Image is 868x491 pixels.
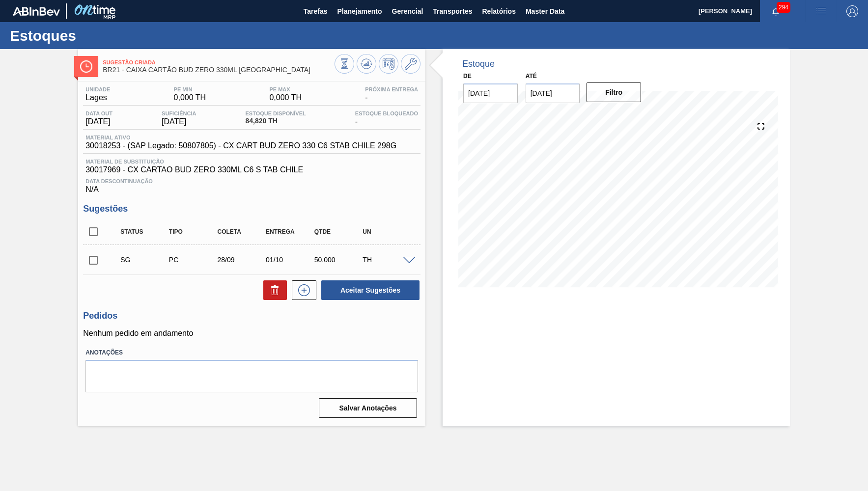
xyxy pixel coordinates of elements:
[263,256,317,264] div: 01/10/2025
[162,110,196,116] span: Suficiência
[312,256,365,264] div: 50,000
[10,30,184,41] h1: Estoques
[355,110,418,116] span: Estoque Bloqueado
[245,110,306,116] span: Estoque Disponível
[215,256,268,264] div: 28/09/2025
[401,54,420,74] button: Ir ao Master Data / Geral
[353,110,420,126] div: -
[85,141,396,150] span: 30018253 - (SAP Legado: 50807805) - CX CART BUD ZERO 330 C6 STAB CHILE 298G
[103,66,335,74] span: BR21 - CAIXA CARTÃO BUD ZERO 330ML CHILE
[433,5,472,17] span: Transportes
[360,228,414,235] div: UN
[526,73,537,80] label: Até
[83,311,420,321] h3: Pedidos
[360,256,414,264] div: TH
[83,174,420,194] div: N/A
[269,93,302,102] span: 0,000 TH
[258,280,287,300] div: Excluir Sugestões
[269,86,302,92] span: PE MAX
[167,228,220,235] div: Tipo
[365,86,418,92] span: Próxima Entrega
[85,159,418,164] span: Material de Substituição
[815,5,827,17] img: userActions
[392,5,423,17] span: Gerencial
[304,5,328,17] span: Tarefas
[463,73,472,80] label: De
[760,4,791,18] button: Notificações
[80,60,92,73] img: Ícone
[118,228,171,235] div: Status
[287,280,316,300] div: Nova sugestão
[85,93,110,102] span: Lages
[463,83,518,103] input: dd/mm/yyyy
[103,59,335,65] span: Sugestão Criada
[83,204,420,214] h3: Sugestões
[316,279,420,301] div: Aceitar Sugestões
[85,178,418,184] span: Data Descontinuação
[85,135,396,140] span: Material ativo
[85,165,418,174] span: 30017969 - CX CARTAO BUD ZERO 330ML C6 S TAB CHILE
[319,398,417,418] button: Salvar Anotações
[312,228,365,235] div: Qtde
[462,59,495,69] div: Estoque
[85,346,418,360] label: Anotações
[85,117,112,126] span: [DATE]
[215,228,268,235] div: Coleta
[846,5,858,17] img: Logout
[526,83,580,103] input: dd/mm/yyyy
[526,5,564,17] span: Master Data
[245,117,306,125] span: 84,820 TH
[379,54,398,74] button: Programar Estoque
[85,86,110,92] span: Unidade
[174,93,206,102] span: 0,000 TH
[167,256,220,264] div: Pedido de Compra
[263,228,317,235] div: Entrega
[85,110,112,116] span: Data out
[321,280,420,300] button: Aceitar Sugestões
[13,7,60,16] img: TNhmsLtSVTkK8tSr43FrP2fwEKptu5GPRR3wAAAABJRU5ErkJggg==
[162,117,196,126] span: [DATE]
[357,54,376,74] button: Atualizar Gráfico
[174,86,206,92] span: PE MIN
[118,256,171,264] div: Sugestão Criada
[335,54,354,74] button: Visão Geral dos Estoques
[83,329,420,338] p: Nenhum pedido em andamento
[587,82,641,102] button: Filtro
[777,2,790,13] span: 294
[337,5,382,17] span: Planejamento
[363,86,420,102] div: -
[482,5,515,17] span: Relatórios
